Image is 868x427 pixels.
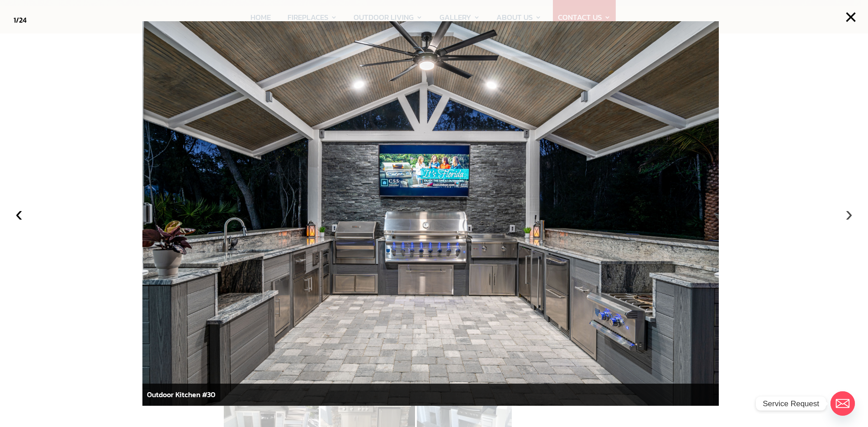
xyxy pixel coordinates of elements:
a: Email [830,391,855,416]
img: outdoor-kitchen-slide.jpg [142,21,719,406]
div: Outdoor Kitchen #30 [142,384,719,406]
span: 24 [19,14,27,25]
button: × [841,7,861,27]
button: ‹ [9,204,29,224]
span: 1 [14,14,16,25]
div: / [14,14,27,27]
button: › [839,204,859,224]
